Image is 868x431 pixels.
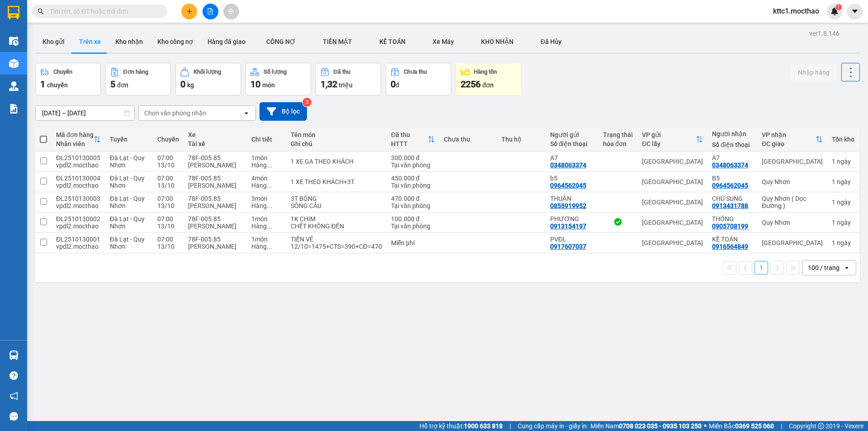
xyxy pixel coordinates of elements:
[150,31,200,52] button: Kho công nợ
[188,236,242,243] div: 78F-005.85
[262,81,275,89] span: món
[550,182,586,189] div: 0964562045
[509,421,511,431] span: |
[642,178,703,185] div: [GEOGRAPHIC_DATA]
[391,161,435,169] div: Tại văn phòng
[188,154,242,161] div: 78F-005.85
[52,128,105,152] th: Toggle SortBy
[110,236,145,250] span: Đà Lạt - Quy Nhơn
[832,239,854,246] div: 1
[144,109,207,118] div: Chọn văn phòng nhận
[9,350,19,360] img: warehouse-icon
[56,175,101,182] div: ĐL2510130004
[188,243,242,250] div: [PERSON_NAME]
[541,38,561,45] span: Đã Hủy
[391,175,435,182] div: 450.000 đ
[712,154,753,161] div: A7
[56,215,101,223] div: ĐL2510130002
[47,81,68,89] span: chuyến
[9,36,19,46] img: warehouse-icon
[123,69,148,75] div: Đơn hàng
[245,63,311,95] button: Số lượng10món
[193,69,221,75] div: Khối lượng
[40,79,45,90] span: 1
[830,7,839,15] img: icon-new-feature
[550,215,594,223] div: PHƯƠNG
[186,8,193,14] span: plus
[757,128,827,152] th: Toggle SortBy
[334,69,350,75] div: Đã thu
[302,98,311,107] sup: 3
[56,161,101,169] div: vpdl2.mocthao
[251,136,282,143] div: Chi tiết
[474,69,497,75] div: Hàng tồn
[56,182,101,189] div: vpdl2.mocthao
[832,136,854,143] div: Tồn kho
[53,69,72,75] div: Chuyến
[851,7,859,15] span: caret-down
[619,422,702,430] strong: 0708 023 035 - 0935 103 250
[321,79,337,90] span: 1,32
[157,154,179,161] div: 07:00
[550,131,594,138] div: Người gửi
[847,4,863,19] button: caret-down
[379,38,406,45] span: KẾ TOÁN
[223,4,239,19] button: aim
[832,158,854,165] div: 1
[56,195,101,202] div: ĐL2510130003
[207,8,213,14] span: file-add
[391,239,435,246] div: Miễn phí
[50,6,156,16] input: Tìm tên, số ĐT hoặc mã đơn
[291,215,382,223] div: 1K CHIM
[291,158,382,165] div: 1 XE GA THEO KHÁCH
[550,195,594,202] div: THUẬN
[603,140,633,147] div: hóa đơn
[550,154,594,161] div: A7
[251,243,282,250] div: Hàng thông thường
[433,38,454,45] span: Xe Máy
[781,421,782,431] span: |
[267,182,272,189] span: ...
[157,243,179,250] div: 13/10
[267,243,272,250] span: ...
[188,195,242,202] div: 78F-005.85
[550,140,594,147] div: Số điện thoại
[243,109,250,117] svg: open
[181,4,197,19] button: plus
[791,64,837,81] button: Nhập hàng
[404,69,427,75] div: Chưa thu
[110,195,145,209] span: Đà Lạt - Quy Nhơn
[501,136,541,143] div: Thu hộ
[391,182,435,189] div: Tại văn phòng
[108,31,150,52] button: Kho nhận
[391,202,435,209] div: Tại văn phòng
[832,219,854,226] div: 1
[835,4,842,10] sup: 1
[188,161,242,169] div: [PERSON_NAME]
[35,31,72,52] button: Kho gửi
[482,81,494,89] span: đơn
[391,154,435,161] div: 300.000 đ
[251,182,282,189] div: Hàng thông thường
[251,195,282,202] div: 3 món
[157,215,179,223] div: 07:00
[291,178,382,185] div: 1 XE THEO KHÁCH+3T
[8,6,19,19] img: logo-vxr
[188,215,242,223] div: 78F-005.85
[818,423,824,429] span: copyright
[251,223,282,230] div: Hàng thông thường
[755,261,768,275] button: 1
[266,38,296,45] span: CÔNG NỢ
[250,79,260,90] span: 10
[712,195,753,202] div: CHÚ SUNG
[291,223,382,230] div: CHẾT KHÔNG ĐỀN
[837,239,851,246] span: ngày
[291,140,382,147] div: Ghi chú
[837,219,851,226] span: ngày
[251,236,282,243] div: 1 món
[704,424,707,428] span: ⚪️
[762,239,823,246] div: [GEOGRAPHIC_DATA]
[832,199,854,206] div: 1
[461,79,481,90] span: 2256
[157,223,179,230] div: 13/10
